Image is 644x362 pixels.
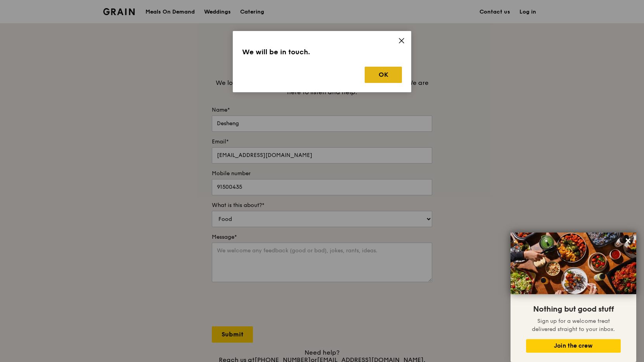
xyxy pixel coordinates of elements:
button: Close [622,234,634,247]
button: Join the crew [526,339,621,353]
h3: We will be in touch. [242,47,402,57]
button: OK [365,67,402,83]
img: DSC07876-Edit02-Large.jpeg [511,233,636,294]
span: Sign up for a welcome treat delivered straight to your inbox. [532,318,615,333]
span: Nothing but good stuff [533,305,614,314]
